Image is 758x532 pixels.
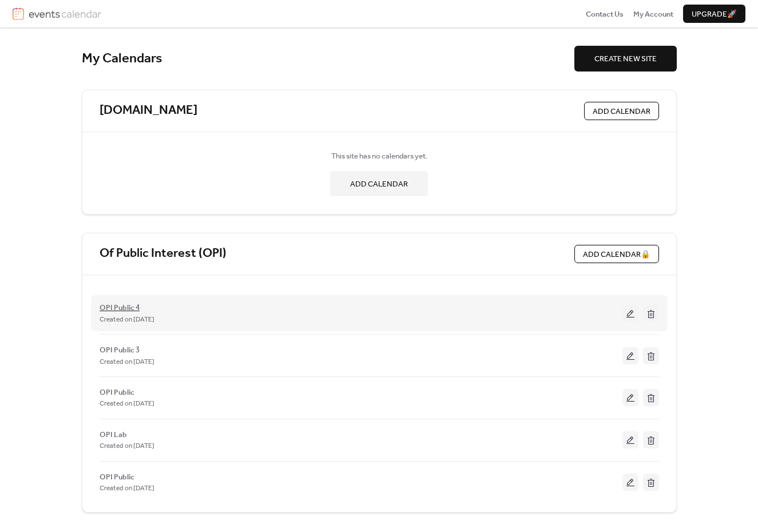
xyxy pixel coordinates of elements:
span: OPI Public [100,387,134,398]
span: OPI Lab [100,429,127,440]
span: Contact Us [586,9,624,20]
button: ADD CALENDAR [584,102,659,120]
img: logotype [29,7,101,20]
img: logo [13,7,24,20]
span: Created on [DATE] [100,398,154,410]
span: ADD CALENDAR [593,106,650,117]
a: OPI Public [100,474,134,480]
a: Contact Us [586,8,624,19]
a: OPI Public 4 [100,305,140,311]
span: OPI Public [100,471,134,483]
span: Created on [DATE] [100,314,154,325]
a: OPI Public [100,390,134,395]
button: Upgrade🚀 [683,5,745,23]
a: OPI Public 3 [100,347,140,353]
span: Created on [DATE] [100,483,154,494]
span: My Account [633,9,673,20]
a: My Account [633,8,673,19]
span: ADD CALENDAR [350,178,408,190]
span: Upgrade 🚀 [692,9,737,20]
span: OPI Public 3 [100,344,140,356]
span: CREATE NEW SITE [594,53,657,65]
span: Created on [DATE] [100,440,154,452]
button: CREATE NEW SITE [574,46,677,71]
a: OPI Lab [100,432,127,438]
a: [DOMAIN_NAME] [100,103,197,119]
a: Of Public Interest (OPI) [100,246,227,262]
button: ADD CALENDAR [330,171,428,196]
span: Created on [DATE] [100,356,154,368]
span: OPI Public 4 [100,302,140,313]
div: My Calendars [82,50,574,68]
span: This site has no calendars yet. [331,150,427,162]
